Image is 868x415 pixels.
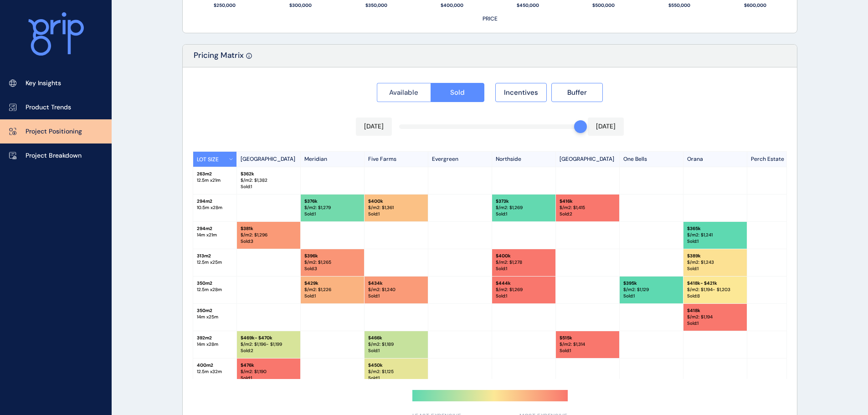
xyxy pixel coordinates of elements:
[304,280,360,287] p: $ 429k
[560,348,616,354] p: Sold : 1
[197,287,233,293] p: 12.5 m x 28 m
[389,88,418,97] span: Available
[241,171,297,177] p: $ 362k
[241,335,297,341] p: $ 469k - $470k
[687,280,743,287] p: $ 418k - $421k
[496,259,552,266] p: $/m2: $ 1,278
[197,177,233,184] p: 12.5 m x 21 m
[687,287,743,293] p: $/m2: $ 1,194 - $1,203
[504,88,538,97] span: Incentives
[687,225,743,232] p: $ 365k
[495,83,547,102] button: Incentives
[687,266,743,272] p: Sold : 1
[197,205,233,211] p: 10.5 m x 28 m
[496,266,552,272] p: Sold : 1
[241,369,297,375] p: $/m2: $ 1,190
[193,152,237,167] button: LOT SIZE
[596,122,616,131] p: [DATE]
[368,280,424,287] p: $ 434k
[304,266,360,272] p: Sold : 3
[26,79,61,88] p: Key Insights
[368,211,424,217] p: Sold : 1
[241,184,297,190] p: Sold : 1
[304,259,360,266] p: $/m2: $ 1,265
[496,287,552,293] p: $/m2: $ 1,269
[687,320,743,327] p: Sold : 1
[26,103,71,112] p: Product Trends
[368,369,424,375] p: $/m2: $ 1,125
[496,293,552,299] p: Sold : 1
[197,280,233,287] p: 350 m2
[668,2,690,8] text: $550,000
[241,341,297,348] p: $/m2: $ 1,196 - $1,199
[368,375,424,381] p: Sold : 1
[197,198,233,205] p: 294 m2
[241,232,297,238] p: $/m2: $ 1,296
[560,205,616,211] p: $/m2: $ 1,415
[687,259,743,266] p: $/m2: $ 1,243
[197,232,233,238] p: 14 m x 21 m
[560,198,616,205] p: $ 416k
[623,287,679,293] p: $/m2: $ 1,129
[197,225,233,232] p: 294 m2
[365,152,428,167] p: Five Farms
[620,152,683,167] p: One Bells
[747,152,811,167] p: Perch Estate
[197,314,233,320] p: 14 m x 25 m
[214,2,236,8] text: $250,000
[197,335,233,341] p: 392 m2
[687,307,743,314] p: $ 418k
[289,2,312,8] text: $300,000
[26,127,82,136] p: Project Positioning
[241,375,297,381] p: Sold : 1
[623,293,679,299] p: Sold : 1
[197,253,233,259] p: 313 m2
[365,2,387,8] text: $350,000
[194,50,244,67] p: Pricing Matrix
[431,83,485,102] button: Sold
[241,238,297,245] p: Sold : 3
[687,238,743,245] p: Sold : 1
[517,2,539,8] text: $450,000
[560,335,616,341] p: $ 515k
[450,88,465,97] span: Sold
[428,152,492,167] p: Evergreen
[683,152,747,167] p: Orana
[556,152,620,167] p: [GEOGRAPHIC_DATA]
[368,198,424,205] p: $ 400k
[241,348,297,354] p: Sold : 2
[197,362,233,369] p: 400 m2
[304,293,360,299] p: Sold : 1
[237,152,301,167] p: [GEOGRAPHIC_DATA]
[483,15,498,22] text: PRICE
[368,341,424,348] p: $/m2: $ 1,189
[744,2,766,8] text: $600,000
[304,211,360,217] p: Sold : 1
[241,362,297,369] p: $ 476k
[623,280,679,287] p: $ 395k
[551,83,603,102] button: Buffer
[304,253,360,259] p: $ 396k
[241,177,297,184] p: $/m2: $ 1,382
[197,369,233,375] p: 12.5 m x 32 m
[592,2,615,8] text: $500,000
[496,280,552,287] p: $ 444k
[197,171,233,177] p: 263 m2
[687,232,743,238] p: $/m2: $ 1,241
[368,205,424,211] p: $/m2: $ 1,361
[304,198,360,205] p: $ 376k
[496,198,552,205] p: $ 373k
[197,341,233,348] p: 14 m x 28 m
[364,122,384,131] p: [DATE]
[26,151,82,160] p: Project Breakdown
[496,205,552,211] p: $/m2: $ 1,269
[496,253,552,259] p: $ 400k
[197,307,233,314] p: 350 m2
[301,152,365,167] p: Meridian
[368,293,424,299] p: Sold : 1
[492,152,556,167] p: Northside
[441,2,463,8] text: $400,000
[368,287,424,293] p: $/m2: $ 1,240
[304,205,360,211] p: $/m2: $ 1,279
[687,253,743,259] p: $ 389k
